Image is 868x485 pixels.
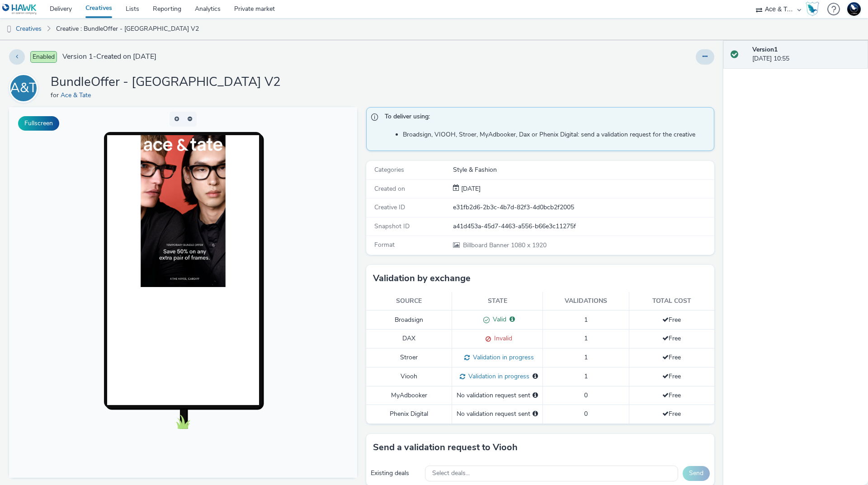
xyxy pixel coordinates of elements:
[683,466,710,480] button: Send
[662,410,681,418] span: Free
[847,2,861,16] img: Support Hawk
[366,348,452,367] td: Stroer
[453,203,713,212] div: e31fb2d6-2b3c-4b7d-82f3-4d0bcb2f2005
[2,4,37,15] img: undefined Logo
[366,367,452,386] td: Viooh
[453,222,713,231] div: a41d453a-45d7-4463-a556-b66e3c11275f
[52,18,203,40] a: Creative : BundleOffer - [GEOGRAPHIC_DATA] V2
[533,391,538,400] div: Please select a deal below and click on Send to send a validation request to MyAdbooker.
[752,45,861,64] div: [DATE] 10:55
[459,184,481,193] span: [DATE]
[465,372,529,381] span: Validation in progress
[662,353,681,362] span: Free
[463,241,511,250] span: Billboard Banner
[584,353,588,362] span: 1
[584,372,588,381] span: 1
[662,391,681,400] span: Free
[374,240,395,249] span: Format
[366,292,452,311] th: Source
[457,391,538,400] div: No validation request sent
[806,2,819,16] img: Hawk Academy
[132,28,217,180] img: Advertisement preview
[374,184,405,193] span: Created on
[5,25,14,34] img: dooh
[374,203,405,212] span: Creative ID
[662,315,681,324] span: Free
[662,334,681,343] span: Free
[543,292,629,311] th: Validations
[752,45,778,54] strong: Version 1
[584,334,588,343] span: 1
[432,470,470,477] span: Select deals...
[51,74,281,91] h1: BundleOffer - [GEOGRAPHIC_DATA] V2
[470,353,534,362] span: Validation in progress
[10,75,37,101] div: A&T
[373,441,518,454] h3: Send a validation request to Viooh
[30,51,57,63] span: Enabled
[462,241,547,250] span: 1080 x 1920
[453,165,713,174] div: Style & Fashion
[584,410,588,418] span: 0
[62,52,156,62] span: Version 1 - Created on [DATE]
[366,330,452,348] td: DAX
[491,334,512,343] span: Invalid
[584,315,588,324] span: 1
[403,130,709,139] li: Broadsign, VIOOH, Stroer, MyAdbooker, Dax or Phenix Digital: send a validation request for the cr...
[629,292,714,311] th: Total cost
[457,410,538,419] div: No validation request sent
[9,84,42,92] a: A&T
[371,469,420,478] div: Existing deals
[374,222,410,231] span: Snapshot ID
[533,410,538,419] div: Please select a deal below and click on Send to send a validation request to Phenix Digital.
[662,372,681,381] span: Free
[366,405,452,424] td: Phenix Digital
[584,391,588,400] span: 0
[366,311,452,330] td: Broadsign
[806,2,823,16] a: Hawk Academy
[452,292,543,311] th: State
[51,91,61,99] span: for
[374,165,404,174] span: Categories
[61,91,94,99] a: Ace & Tate
[459,184,481,193] div: Creation 04 September 2025, 10:55
[490,315,506,324] span: Valid
[18,116,59,131] button: Fullscreen
[373,272,471,285] h3: Validation by exchange
[366,386,452,405] td: MyAdbooker
[385,112,705,124] span: To deliver using:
